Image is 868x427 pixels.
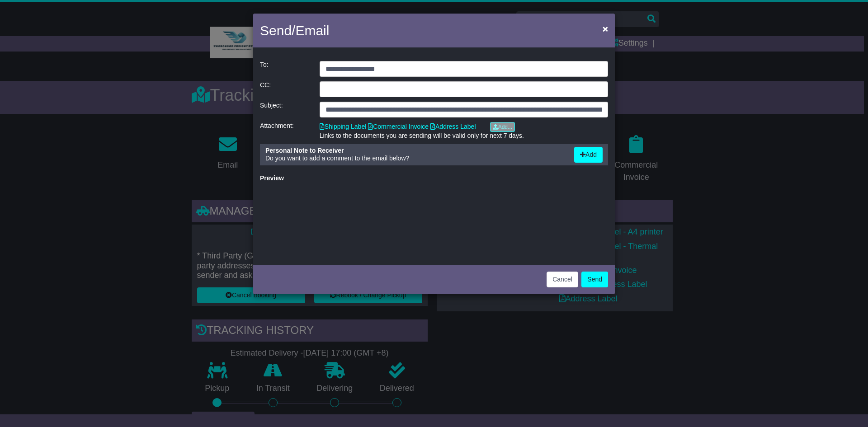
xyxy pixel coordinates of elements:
[547,272,578,287] button: Cancel
[490,122,515,132] a: Add...
[581,272,608,287] button: Send
[320,123,367,130] a: Shipping Label
[255,81,315,97] div: CC:
[430,123,476,130] a: Address Label
[598,19,613,38] button: Close
[265,147,565,155] div: Personal Note to Receiver
[260,174,608,182] div: Preview
[320,132,608,140] div: Links to the documents you are sending will be valid only for next 7 days.
[261,147,570,163] div: Do you want to add a comment to the email below?
[255,61,315,77] div: To:
[574,147,603,163] button: Add
[255,102,315,117] div: Subject:
[255,122,315,140] div: Attachment:
[260,20,329,41] h4: Send/Email
[603,23,608,34] span: ×
[368,123,429,130] a: Commercial Invoice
